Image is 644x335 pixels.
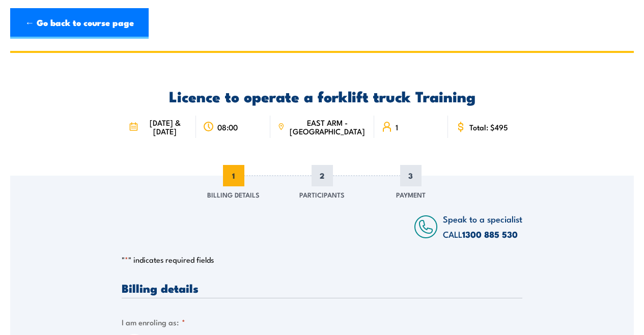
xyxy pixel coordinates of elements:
a: 1300 885 530 [462,228,518,241]
span: 08:00 [217,123,238,131]
span: Participants [299,189,345,200]
span: EAST ARM - [GEOGRAPHIC_DATA] [288,118,367,135]
span: [DATE] & [DATE] [141,118,188,135]
span: Total: $495 [469,123,508,131]
span: 1 [223,165,244,186]
legend: I am enroling as: [122,316,185,328]
h2: Licence to operate a forklift truck Training [122,89,522,102]
span: Payment [396,189,426,200]
span: 3 [400,165,422,186]
span: Billing Details [207,189,260,200]
span: 1 [396,123,398,131]
p: " " indicates required fields [122,255,522,265]
span: 2 [312,165,333,186]
a: ← Go back to course page [10,8,149,39]
h3: Billing details [122,282,522,294]
span: Speak to a specialist CALL [443,212,522,240]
